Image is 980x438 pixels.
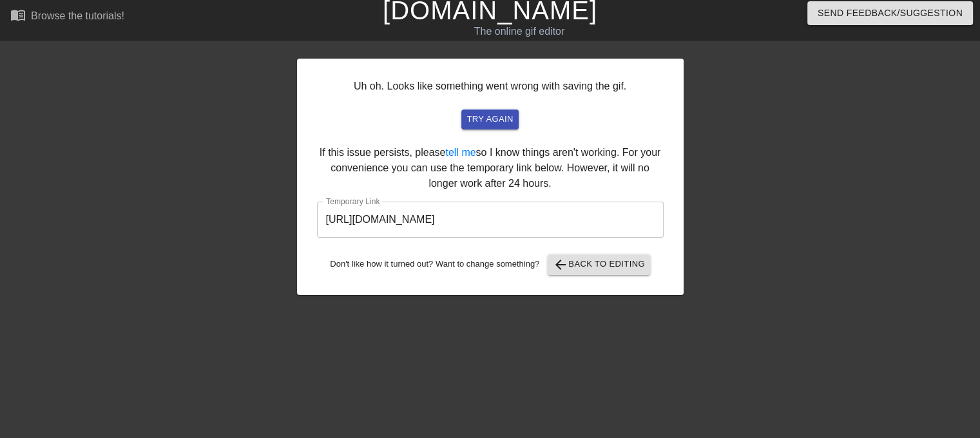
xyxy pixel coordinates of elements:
[461,110,518,129] button: try again
[818,5,963,21] span: Send Feedback/Suggestion
[10,7,124,27] a: Browse the tutorials!
[466,112,513,127] span: try again
[333,24,706,39] div: The online gif editor
[31,10,124,21] div: Browse the tutorials!
[553,257,568,272] span: arrow_back
[317,202,664,238] input: bare
[297,59,684,295] div: Uh oh. Looks like something went wrong with saving the gif. If this issue persists, please so I k...
[445,147,476,158] a: tell me
[553,257,645,272] span: Back to Editing
[807,1,973,25] button: Send Feedback/Suggestion
[10,7,26,23] span: menu_book
[317,254,664,275] div: Don't like how it turned out? Want to change something?
[548,254,650,275] button: Back to Editing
